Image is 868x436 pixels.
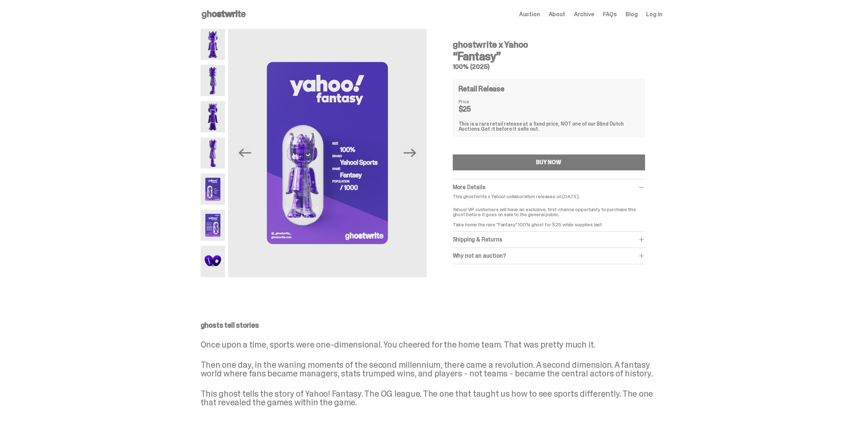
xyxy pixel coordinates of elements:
[574,12,594,17] a: Archive
[459,121,639,131] div: This is a rare retail release at a fixed price, NOT one of our Blind Dutch Auctions.
[402,145,418,161] button: Next
[453,202,645,227] p: Yahoo! VIP customers will have an exclusive, first-chance opportunity to purchase this ghost befo...
[536,160,561,165] div: BUY NOW
[603,12,617,17] a: FAQs
[201,65,225,96] img: Yahoo-HG---2.png
[453,51,645,62] h3: “Fantasy”
[201,361,662,378] p: Then one day, in the waning moments of the second millennium, there came a revolution. A second d...
[459,99,495,104] dt: Price
[626,12,637,17] a: Blog
[453,236,645,243] div: Shipping & Returns
[237,145,253,161] button: Previous
[201,101,225,132] img: Yahoo-HG---3.png
[646,12,662,17] a: Log in
[453,154,645,170] button: BUY NOW
[519,12,540,17] a: Auction
[201,138,225,169] img: Yahoo-HG---4.png
[453,194,645,199] p: This ghostwrite x Yahoo! collaboration releases on [DATE].
[201,246,225,277] img: Yahoo-HG---7.png
[549,12,565,17] a: About
[453,252,645,260] div: Why not an auction?
[453,183,485,191] span: More Details
[201,210,225,241] img: Yahoo-HG---6.png
[459,105,495,113] dd: $25
[459,85,504,92] h4: Retail Release
[481,126,539,132] span: Get it before it sells out.
[453,64,645,70] h5: 100% (2025)
[201,29,225,60] img: Yahoo-HG---1.png
[201,389,662,407] p: This ghost tells the story of Yahoo! Fantasy. The OG league. The one that taught us how to see sp...
[228,29,426,277] img: Yahoo-HG---5.png
[201,322,662,329] p: ghosts tell stories
[201,174,225,205] img: Yahoo-HG---5.png
[201,340,662,349] p: Once upon a time, sports were one-dimensional. You cheered for the home team. That was pretty muc...
[453,40,645,49] h4: ghostwrite x Yahoo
